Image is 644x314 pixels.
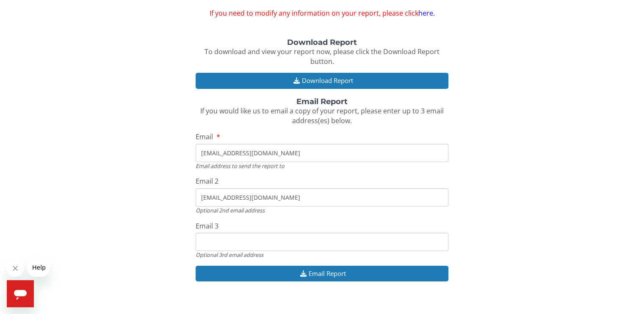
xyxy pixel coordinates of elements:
[418,8,434,18] a: here.
[196,266,448,281] button: Email Report
[296,97,348,106] strong: Email Report
[196,251,448,259] div: Optional 3rd email address
[287,38,357,47] strong: Download Report
[196,162,448,170] div: Email address to send the report to
[196,73,448,88] button: Download Report
[200,106,444,125] span: If you would like us to email a copy of your report, please enter up to 3 email address(es) below.
[196,132,213,141] span: Email
[7,280,34,307] iframe: Button to launch messaging window
[196,207,448,214] div: Optional 2nd email address
[196,176,218,186] span: Email 2
[196,221,218,231] span: Email 3
[196,8,448,18] span: If you need to modify any information on your report, please click
[205,47,439,66] span: To download and view your report now, please click the Download Report button.
[7,260,24,277] iframe: Close message
[27,258,50,277] iframe: Message from company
